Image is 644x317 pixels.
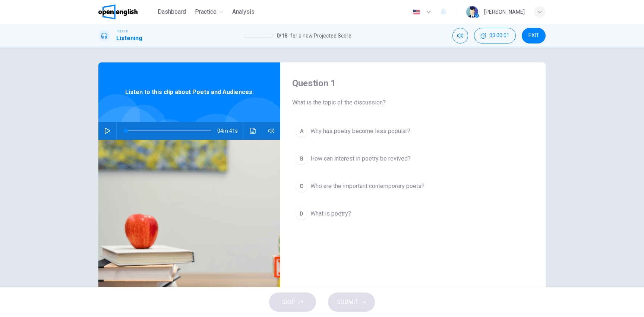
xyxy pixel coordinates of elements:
span: Practice [195,7,217,16]
img: OpenEnglish logo [98,4,138,19]
span: 00:00:01 [489,33,509,39]
div: B [296,153,307,165]
span: EXIT [528,33,539,39]
div: [PERSON_NAME] [484,7,525,16]
button: CWho are the important contemporary poets? [292,177,534,195]
span: Who are the important contemporary poets? [310,182,424,191]
button: 00:00:01 [474,28,516,43]
span: Why has poetry become less popular? [310,127,410,136]
div: Mute [452,28,468,43]
span: 0 / 18 [277,31,287,40]
div: D [296,208,307,220]
span: for a new Projected Score [290,31,351,40]
span: What is poetry? [310,209,351,218]
button: Practice [192,5,226,19]
h1: Listening [116,34,142,43]
span: Dashboard [158,7,186,16]
div: A [296,125,307,137]
h4: Question 1 [292,77,534,89]
a: OpenEnglish logo [98,4,155,19]
button: DWhat is poetry? [292,204,534,223]
span: Analysis [232,7,255,16]
button: BHow can interest in poetry be revived? [292,149,534,168]
button: Click to see the audio transcription [247,122,259,140]
div: C [296,180,307,192]
div: Hide [474,28,516,43]
button: AWhy has poetry become less popular? [292,122,534,140]
span: What is the topic of the discussion? [292,98,534,107]
span: How can interest in poetry be revived? [310,154,411,163]
span: 04m 41s [217,122,244,140]
img: Profile picture [466,6,478,18]
button: EXIT [522,28,546,43]
span: Listen to this clip about Poets and Audiences: [125,88,254,97]
span: TOEFL® [116,29,128,34]
button: Analysis [229,5,258,19]
img: en [412,9,421,15]
button: Dashboard [155,5,189,19]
